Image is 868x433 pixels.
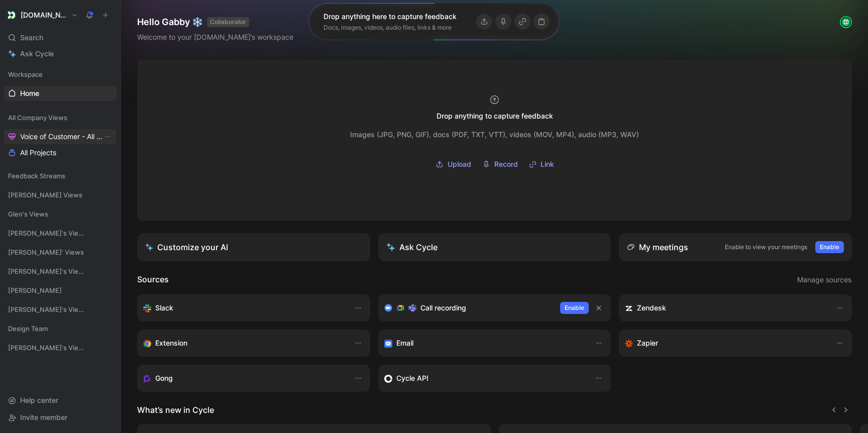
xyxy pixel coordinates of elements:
[143,337,344,349] div: Capture feedback from anywhere on the web
[384,337,585,349] div: Forward emails to your feedback inbox
[8,247,84,257] span: [PERSON_NAME]' Views
[143,372,344,384] div: Capture feedback from your incoming calls
[20,32,43,44] span: Search
[396,337,413,349] h3: Email
[4,340,117,358] div: [PERSON_NAME]'s Views
[21,11,67,20] h1: [DOMAIN_NAME]
[155,337,187,349] h3: Extension
[143,302,344,314] div: Sync your customers, send feedback and get updates in Slack
[4,206,117,225] div: Glen's Views
[8,69,43,79] span: Workspace
[20,148,56,158] span: All Projects
[448,158,471,170] span: Upload
[815,241,844,253] button: Enable
[625,302,826,314] div: Sync customers and create docs
[565,303,584,313] span: Enable
[20,413,67,421] span: Invite member
[540,158,554,170] span: Link
[797,274,851,286] span: Manage sources
[4,30,117,45] div: Search
[8,266,86,276] span: [PERSON_NAME]'s Views
[637,302,666,314] h3: Zendesk
[4,302,117,320] div: [PERSON_NAME]'s Views
[4,321,117,336] div: Design Team
[725,242,807,252] p: Enable to view your meetings
[20,88,39,98] span: Home
[4,283,117,298] div: [PERSON_NAME]
[4,8,80,22] button: Customer.io[DOMAIN_NAME]
[420,302,466,314] h3: Call recording
[4,110,117,160] div: All Company ViewsVoice of Customer - All AreasView actionsAll Projects
[4,302,117,317] div: [PERSON_NAME]'s Views
[820,242,839,252] span: Enable
[137,404,214,416] h2: What’s new in Cycle
[627,241,688,253] div: My meetings
[4,226,117,241] div: [PERSON_NAME]'s Views
[207,17,249,27] button: COLLABORATOR
[525,157,558,172] button: Link
[4,168,117,186] div: Feedback Streams
[20,132,102,142] span: Voice of Customer - All Areas
[841,17,851,27] img: avatar
[8,209,48,219] span: Glen's Views
[4,129,117,144] a: Voice of Customer - All AreasView actions
[137,31,293,43] div: Welcome to your [DOMAIN_NAME]’s workspace
[323,11,457,23] div: Drop anything here to capture feedback
[432,157,475,172] button: Upload
[4,340,117,355] div: [PERSON_NAME]'s Views
[20,396,58,404] span: Help center
[378,233,611,261] button: Ask Cycle
[4,264,117,279] div: [PERSON_NAME]'s Views
[4,245,117,263] div: [PERSON_NAME]' Views
[8,285,62,295] span: [PERSON_NAME]
[20,48,54,60] span: Ask Cycle
[350,129,639,141] div: Images (JPG, PNG, GIF), docs (PDF, TXT, VTT), videos (MOV, MP4), audio (MP3, WAV)
[137,233,370,261] a: Customize your AI
[4,145,117,160] a: All Projects
[4,226,117,244] div: [PERSON_NAME]'s Views
[4,86,117,101] a: Home
[4,168,117,183] div: Feedback Streams
[637,337,658,349] h3: Zapier
[560,302,589,314] button: Enable
[625,337,826,349] div: Capture feedback from thousands of sources with Zapier (survey results, recordings, sheets, etc).
[4,283,117,301] div: [PERSON_NAME]
[8,323,48,334] span: Design Team
[494,158,518,170] span: Record
[155,372,173,384] h3: Gong
[155,302,173,314] h3: Slack
[386,241,438,253] div: Ask Cycle
[4,206,117,222] div: Glen's Views
[4,110,117,125] div: All Company Views
[7,10,17,20] img: Customer.io
[4,264,117,282] div: [PERSON_NAME]'s Views
[137,16,293,28] h1: Hello Gabby ❄️
[145,241,228,253] div: Customize your AI
[8,343,86,353] span: [PERSON_NAME]'s Views
[4,46,117,61] a: Ask Cycle
[437,110,553,122] div: Drop anything to capture feedback
[4,245,117,260] div: [PERSON_NAME]' Views
[479,157,521,172] button: Record
[102,132,113,142] button: View actions
[4,393,117,408] div: Help center
[4,321,117,339] div: Design Team
[8,304,86,314] span: [PERSON_NAME]'s Views
[4,187,117,205] div: [PERSON_NAME] Views
[8,190,82,200] span: [PERSON_NAME] Views
[396,372,428,384] h3: Cycle API
[4,410,117,425] div: Invite member
[8,171,65,181] span: Feedback Streams
[4,67,117,82] div: Workspace
[4,187,117,202] div: [PERSON_NAME] Views
[8,228,86,238] span: [PERSON_NAME]'s Views
[797,273,852,286] button: Manage sources
[323,23,457,33] div: Docs, images, videos, audio files, links & more
[384,372,585,384] div: Sync customers & send feedback from custom sources. Get inspired by our favorite use case
[384,302,553,314] div: Record & transcribe meetings from Zoom, Meet & Teams.
[137,273,169,286] h2: Sources
[8,113,67,123] span: All Company Views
